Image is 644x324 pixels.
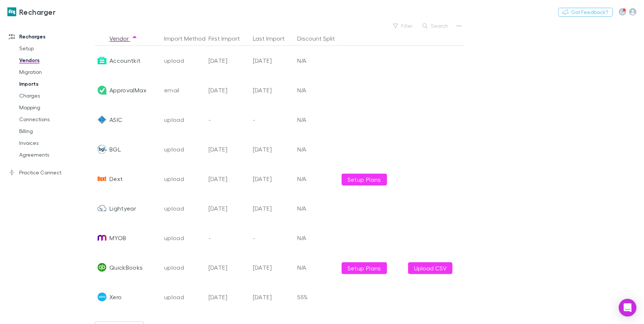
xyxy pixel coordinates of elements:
[12,90,93,102] a: Charges
[12,66,93,78] a: Migration
[164,164,203,194] div: upload
[109,134,121,164] div: BGL
[250,253,294,282] div: [DATE]
[98,86,106,95] img: ApprovalMax's Logo
[98,56,106,65] img: Accountkit's Logo
[164,253,203,282] div: upload
[294,253,339,282] div: N/A
[19,7,55,16] h3: Recharger
[250,164,294,194] div: [DATE]
[206,194,250,223] div: [DATE]
[12,102,93,113] a: Mapping
[209,31,249,46] button: First Import
[206,164,250,194] div: [DATE]
[164,194,203,223] div: upload
[342,262,387,274] a: Setup Plans
[98,293,106,301] img: Xero's Logo
[12,137,93,149] a: Invoices
[206,282,250,312] div: [DATE]
[294,164,339,194] div: N/A
[164,134,203,164] div: upload
[294,194,339,223] div: N/A
[98,145,106,154] img: BGL's Logo
[250,223,294,253] div: -
[12,125,93,137] a: Billing
[164,31,214,46] button: Import Method
[253,31,294,46] button: Last Import
[109,105,122,134] div: ASIC
[206,253,250,282] div: [DATE]
[98,263,106,272] img: QuickBooks's Logo
[1,167,93,178] a: Practice Connect
[250,134,294,164] div: [DATE]
[294,134,339,164] div: N/A
[164,46,203,75] div: upload
[294,223,339,253] div: N/A
[109,75,146,105] div: ApprovalMax
[98,233,106,242] img: MYOB's Logo
[297,31,344,46] button: Discount Split
[164,75,203,105] div: email
[206,75,250,105] div: [DATE]
[250,105,294,134] div: -
[98,174,106,183] img: Dext's Logo
[342,174,387,185] a: Setup Plans
[294,46,339,75] div: N/A
[109,282,122,312] div: Xero
[294,282,339,312] div: 55%
[164,105,203,134] div: upload
[12,149,93,161] a: Agreements
[408,262,453,274] button: Upload CSV
[164,282,203,312] div: upload
[3,3,60,21] a: Recharger
[109,31,138,46] button: Vendor
[12,54,93,66] a: Vendors
[109,253,143,282] div: QuickBooks
[109,194,136,223] div: Lightyear
[250,282,294,312] div: [DATE]
[294,75,339,105] div: N/A
[12,42,93,54] a: Setup
[206,105,250,134] div: -
[98,115,106,124] img: ASIC's Logo
[206,46,250,75] div: [DATE]
[294,105,339,134] div: N/A
[250,46,294,75] div: [DATE]
[7,7,16,16] img: Recharger's Logo
[109,46,141,75] div: Accountkit
[250,75,294,105] div: [DATE]
[250,194,294,223] div: [DATE]
[419,21,453,30] button: Search
[12,78,93,90] a: Imports
[98,204,106,213] img: Lightyear's Logo
[558,8,613,17] button: Got Feedback?
[109,223,126,253] div: MYOB
[109,164,123,194] div: Dext
[389,21,417,30] button: Filter
[206,223,250,253] div: -
[1,31,93,42] a: Recharges
[206,134,250,164] div: [DATE]
[12,113,93,125] a: Connections
[164,223,203,253] div: upload
[619,299,637,317] div: Open Intercom Messenger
